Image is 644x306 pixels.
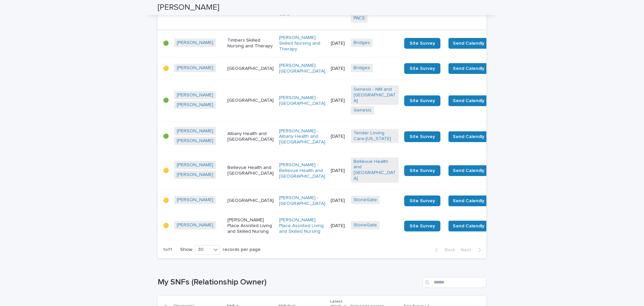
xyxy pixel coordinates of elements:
[354,222,377,228] a: StoneGate
[279,217,325,234] a: [PERSON_NAME] Place Assisted Living and Skilled Nursing
[177,102,213,108] a: [PERSON_NAME]
[448,95,489,106] button: Send Calendly
[227,165,274,176] p: Bellevue Health and [GEOGRAPHIC_DATA]
[163,223,169,229] p: 🟡
[163,168,169,174] p: 🟡
[354,197,377,203] a: StoneGate
[163,98,169,103] p: 🟢
[448,131,489,142] button: Send Calendly
[227,38,274,49] p: Timbers Skilled Nursing and Therapy
[461,248,475,252] span: Next
[453,97,484,104] span: Send Calendly
[453,65,484,72] span: Send Calendly
[404,195,440,206] a: Site Survey
[448,63,489,74] button: Send Calendly
[331,198,345,204] p: [DATE]
[331,223,345,229] p: [DATE]
[279,128,325,145] a: [PERSON_NAME] - Albany Health and [GEOGRAPHIC_DATA]
[163,66,169,72] p: 🟡
[158,29,539,57] tr: 🟢[PERSON_NAME] Timbers Skilled Nursing and Therapy[PERSON_NAME] Skilled Nursing and Therapy [DATE...
[331,41,345,46] p: [DATE]
[331,98,345,103] p: [DATE]
[279,195,325,207] a: [PERSON_NAME] - [GEOGRAPHIC_DATA]
[158,212,539,240] tr: 🟡[PERSON_NAME] [PERSON_NAME] Place Assisted Living and Skilled Nursing[PERSON_NAME] Place Assiste...
[177,172,213,178] a: [PERSON_NAME]
[453,133,484,140] span: Send Calendly
[354,40,370,46] a: Bridges
[448,165,489,176] button: Send Calendly
[279,35,325,52] a: [PERSON_NAME] Skilled Nursing and Therapy
[410,224,435,228] span: Site Survey
[410,168,435,173] span: Site Survey
[331,66,345,72] p: [DATE]
[158,152,539,189] tr: 🟡[PERSON_NAME] [PERSON_NAME] Bellevue Health and [GEOGRAPHIC_DATA][PERSON_NAME] - Bellevue Health...
[158,122,539,152] tr: 🟢[PERSON_NAME] [PERSON_NAME] Albany Health and [GEOGRAPHIC_DATA][PERSON_NAME] - Albany Health and...
[177,197,213,203] a: [PERSON_NAME]
[331,168,345,174] p: [DATE]
[158,57,539,80] tr: 🟡[PERSON_NAME] [GEOGRAPHIC_DATA][PERSON_NAME][GEOGRAPHIC_DATA] [DATE]Bridges Site SurveySend Cale...
[227,131,274,142] p: Albany Health and [GEOGRAPHIC_DATA]
[223,247,261,253] p: records per page
[158,189,539,212] tr: 🟡[PERSON_NAME] [GEOGRAPHIC_DATA][PERSON_NAME] - [GEOGRAPHIC_DATA] [DATE]StoneGate Site SurveySend...
[279,95,325,106] a: [PERSON_NAME] - [GEOGRAPHIC_DATA]
[453,40,484,47] span: Send Calendly
[404,165,440,176] a: Site Survey
[458,247,486,253] button: Next
[453,167,484,174] span: Send Calendly
[177,138,213,144] a: [PERSON_NAME]
[158,80,539,121] tr: 🟢[PERSON_NAME] [PERSON_NAME] [GEOGRAPHIC_DATA][PERSON_NAME] - [GEOGRAPHIC_DATA] [DATE]Genesis - N...
[404,221,440,231] a: Site Survey
[177,40,213,46] a: [PERSON_NAME]
[354,130,396,142] a: Tender Loving Care-[US_STATE]
[227,98,274,103] p: [GEOGRAPHIC_DATA]
[163,198,169,204] p: 🟡
[448,38,489,49] button: Send Calendly
[354,65,370,71] a: Bridges
[177,128,213,134] a: [PERSON_NAME]
[404,95,440,106] a: Site Survey
[441,248,455,252] span: Back
[430,247,458,253] button: Back
[177,65,213,71] a: [PERSON_NAME]
[354,15,365,21] a: PACS
[404,131,440,142] a: Site Survey
[331,134,345,139] p: [DATE]
[180,247,192,253] p: Show
[227,217,274,234] p: [PERSON_NAME] Place Assisted Living and Skilled Nursing
[279,162,325,179] a: [PERSON_NAME] - Bellevue Health and [GEOGRAPHIC_DATA]
[354,159,396,181] a: Bellevue Health and [GEOGRAPHIC_DATA]
[354,107,371,113] a: Genesis
[404,38,440,49] a: Site Survey
[410,199,435,203] span: Site Survey
[279,63,325,74] a: [PERSON_NAME][GEOGRAPHIC_DATA]
[163,134,169,139] p: 🟢
[354,87,396,103] a: Genesis - NM and [GEOGRAPHIC_DATA]
[227,198,274,204] p: [GEOGRAPHIC_DATA]
[158,277,420,287] h1: My SNFs (Relationship Owner)
[163,41,169,46] p: 🟢
[158,3,219,12] h2: [PERSON_NAME]
[177,92,213,98] a: [PERSON_NAME]
[158,242,177,258] p: 1 of 1
[410,98,435,103] span: Site Survey
[177,162,213,168] a: [PERSON_NAME]
[410,41,435,46] span: Site Survey
[410,134,435,139] span: Site Survey
[448,221,489,231] button: Send Calendly
[227,66,274,72] p: [GEOGRAPHIC_DATA]
[448,195,489,206] button: Send Calendly
[423,277,486,288] input: Search
[404,63,440,74] a: Site Survey
[453,223,484,229] span: Send Calendly
[453,198,484,204] span: Send Calendly
[410,66,435,71] span: Site Survey
[195,246,211,253] div: 30
[177,222,213,228] a: [PERSON_NAME]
